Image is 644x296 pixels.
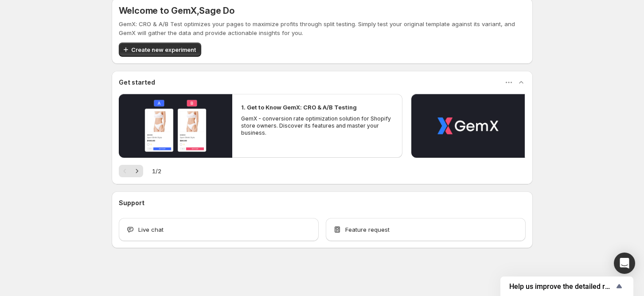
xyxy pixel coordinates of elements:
[131,45,196,54] span: Create new experiment
[119,199,144,207] h3: Support
[614,253,635,274] div: Open Intercom Messenger
[241,115,394,136] p: GemX - conversion rate optimization solution for Shopify store owners. Discover its features and ...
[119,165,143,177] nav: Pagination
[509,282,614,291] span: Help us improve the detailed report for A/B campaigns
[119,78,155,87] h3: Get started
[119,94,232,158] button: Play video
[138,225,164,234] span: Live chat
[131,165,143,177] button: Next
[411,94,525,158] button: Play video
[119,5,235,16] h5: Welcome to GemX
[152,167,161,175] span: 1 / 2
[119,43,201,57] button: Create new experiment
[197,5,235,16] span: , Sage Do
[119,19,526,37] p: GemX: CRO & A/B Test optimizes your pages to maximize profits through split testing. Simply test ...
[345,225,390,234] span: Feature request
[509,281,624,292] button: Show survey - Help us improve the detailed report for A/B campaigns
[241,103,357,112] h2: 1. Get to Know GemX: CRO & A/B Testing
